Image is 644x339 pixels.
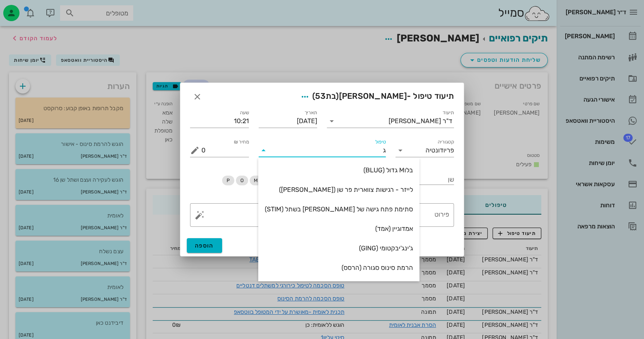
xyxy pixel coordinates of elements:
[312,91,339,101] span: (בת )
[233,139,249,145] label: מחיר ₪
[240,110,249,116] label: שעה
[443,110,454,116] label: תיעוד
[389,117,452,125] div: ד"ר [PERSON_NAME]
[265,244,413,252] div: ג'ינג'יבקטומי (GING)
[190,146,200,155] button: מחיר ₪ appended action
[227,176,230,185] span: P
[265,225,413,233] div: אמדוגיין (אמד)
[315,91,326,101] span: 53
[327,115,454,128] div: תיעודד"ר [PERSON_NAME]
[375,139,385,145] label: טיפול
[187,238,222,253] button: הוספה
[254,176,258,185] span: M
[298,89,454,104] span: תיעוד טיפול -
[240,176,244,185] span: O
[438,139,454,145] label: קטגוריה
[265,166,413,174] div: בלוM גדול (BLUG)
[305,110,318,116] label: תאריך
[265,186,413,193] div: לייזר - רגישות צווארית פר שן ([PERSON_NAME])
[265,264,413,272] div: הרמת סינוס סגורה (הרסס)
[195,242,214,249] span: הוספה
[339,91,407,101] span: [PERSON_NAME]
[265,205,413,213] div: סתימת פתח גישה של [PERSON_NAME] בשתל (STIM)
